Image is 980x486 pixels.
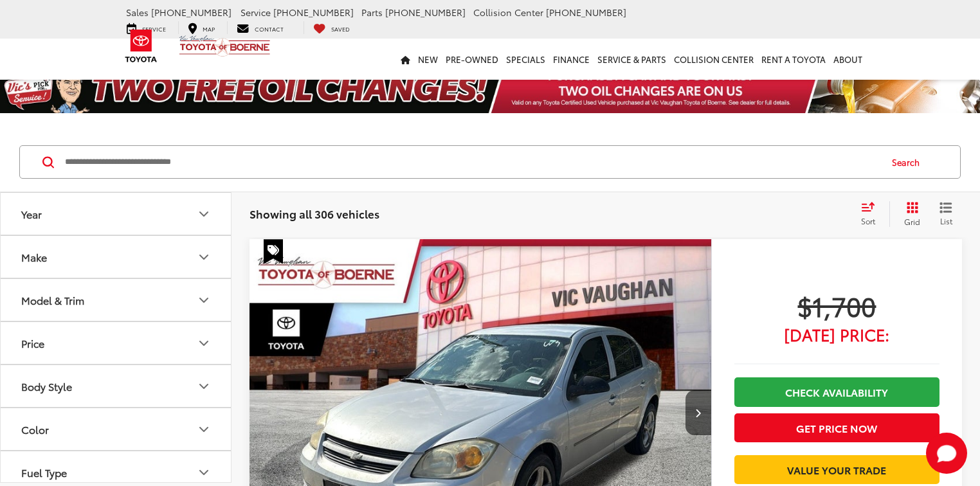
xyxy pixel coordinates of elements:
a: Pre-Owned [442,39,502,80]
a: Finance [549,39,594,80]
svg: Start Chat [926,433,967,474]
img: Toyota [117,25,165,67]
a: Rent a Toyota [758,39,830,80]
a: Home [397,39,414,80]
button: List View [930,201,962,227]
div: Price [196,336,212,351]
div: Make [196,249,212,265]
button: Body StyleBody Style [1,365,232,407]
a: Specials [502,39,549,80]
span: Grid [904,216,920,227]
div: Fuel Type [21,466,67,478]
button: Next image [685,390,711,435]
div: Model & Trim [196,292,212,308]
a: My Saved Vehicles [304,21,359,34]
div: Year [21,208,42,220]
button: Model & TrimModel & Trim [1,279,232,321]
div: Fuel Type [196,465,212,480]
div: Year [196,206,212,222]
div: Color [196,422,212,437]
span: Saved [331,24,350,33]
a: Collision Center [670,39,758,80]
span: Service [240,6,271,19]
div: Price [21,337,44,349]
span: Special [264,239,283,264]
span: Parts [361,6,383,19]
button: Select sort value [855,201,889,227]
span: Sales [126,6,149,19]
div: Body Style [21,380,72,392]
button: Toggle Chat Window [926,433,967,474]
a: Contact [227,21,293,34]
a: Value Your Trade [734,455,939,484]
div: Color [21,423,49,435]
span: [PHONE_NUMBER] [546,6,626,19]
button: Grid View [889,201,930,227]
img: Vic Vaughan Toyota of Boerne [179,35,271,57]
a: New [414,39,442,80]
span: [DATE] Price: [734,328,939,341]
a: Check Availability [734,377,939,406]
span: Sort [861,215,875,226]
button: ColorColor [1,408,232,450]
a: Service [117,21,176,34]
button: PricePrice [1,322,232,364]
button: Search [880,146,938,178]
div: Make [21,251,47,263]
input: Search by Make, Model, or Keyword [64,147,880,177]
button: MakeMake [1,236,232,278]
a: About [830,39,866,80]
button: YearYear [1,193,232,235]
a: Service & Parts: Opens in a new tab [594,39,670,80]
span: $1,700 [734,289,939,321]
span: [PHONE_NUMBER] [273,6,354,19]
div: Body Style [196,379,212,394]
span: List [939,215,952,226]
div: Model & Trim [21,294,84,306]
span: [PHONE_NUMBER] [385,6,466,19]
span: [PHONE_NUMBER] [151,6,231,19]
a: Map [178,21,224,34]
button: Get Price Now [734,413,939,442]
span: Collision Center [473,6,543,19]
span: Showing all 306 vehicles [250,206,379,221]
